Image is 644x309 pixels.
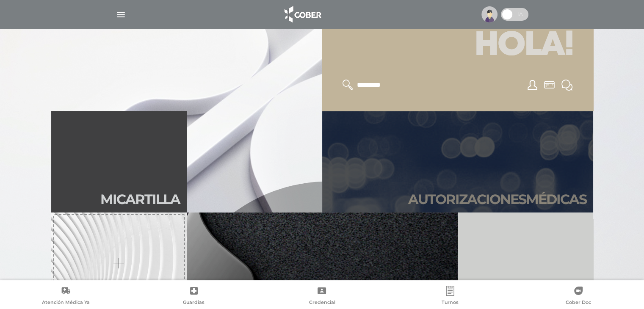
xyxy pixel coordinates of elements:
[183,299,205,307] span: Guardias
[309,299,335,307] span: Credencial
[322,111,593,212] a: Autorizacionesmédicas
[116,9,126,20] img: Cober_menu-lines-white.svg
[386,286,514,307] a: Turnos
[332,22,583,69] h1: Hola!
[258,286,386,307] a: Credencial
[51,111,187,212] a: Micartilla
[42,299,90,307] span: Atención Médica Ya
[280,4,324,25] img: logo_cober_home-white.png
[442,299,459,307] span: Turnos
[2,286,130,307] a: Atención Médica Ya
[566,299,591,307] span: Cober Doc
[514,286,642,307] a: Cober Doc
[408,191,586,207] h2: Autori zaciones médicas
[481,6,498,22] img: profile-placeholder.svg
[100,191,180,207] h2: Mi car tilla
[130,286,258,307] a: Guardias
